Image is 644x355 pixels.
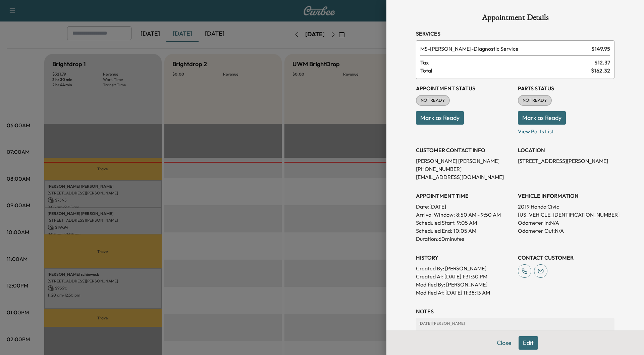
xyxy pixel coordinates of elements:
h3: APPOINTMENT TIME [416,192,513,200]
p: Modified By : [PERSON_NAME] [416,280,513,289]
p: 10:05 AM [453,227,476,235]
h3: Services [416,30,614,38]
p: Modified At : [DATE] 11:38:13 AM [416,289,513,297]
h3: VEHICLE INFORMATION [518,192,614,200]
p: Odometer In: N/A [518,219,614,227]
h3: Appointment Status [416,84,513,92]
h3: Parts Status [518,84,614,92]
p: [DATE] | [PERSON_NAME] [419,321,612,326]
span: $ 162.32 [591,66,610,75]
button: Edit [519,336,538,350]
p: Duration: 60 minutes [416,235,513,243]
p: [PERSON_NAME] [PERSON_NAME] [416,157,513,165]
p: Date: [DATE] [416,203,513,211]
button: Mark as Ready [416,111,464,125]
p: Arrival Window: [416,211,513,219]
h3: CONTACT CUSTOMER [518,254,614,262]
span: NOT READY [417,97,449,104]
p: [STREET_ADDRESS][PERSON_NAME] [518,157,614,165]
button: Close [492,336,516,350]
span: Tax [420,58,594,66]
h3: CUSTOMER CONTACT INFO [416,146,513,154]
p: Created At : [DATE] 1:31:30 PM [416,272,513,280]
p: Scheduled End: [416,227,452,235]
button: Mark as Ready [518,111,566,125]
span: Diagnostic Service [420,45,589,53]
span: 8:50 AM - 9:50 AM [456,211,501,219]
p: [EMAIL_ADDRESS][DOMAIN_NAME] [416,173,513,181]
h3: LOCATION [518,146,614,154]
p: View Parts List [518,125,614,135]
h3: History [416,254,513,262]
span: $ 12.37 [594,58,610,66]
p: [US_VEHICLE_IDENTIFICATION_NUMBER] [518,211,614,219]
p: 2019 Honda Civic [518,203,614,211]
p: Scheduled Start: [416,219,455,227]
span: NOT READY [519,97,551,104]
span: $ 149.95 [591,45,610,53]
span: Total [420,66,591,75]
p: Created By : [PERSON_NAME] [416,264,513,272]
h3: NOTES [416,307,614,315]
p: 9:05 AM [457,219,477,227]
p: [PHONE_NUMBER] [416,165,513,173]
p: Odometer Out: N/A [518,227,614,235]
div: Brake inspection, perform at no charge per [PERSON_NAME] -- auto show event [419,329,612,341]
h1: Appointment Details [416,13,614,24]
